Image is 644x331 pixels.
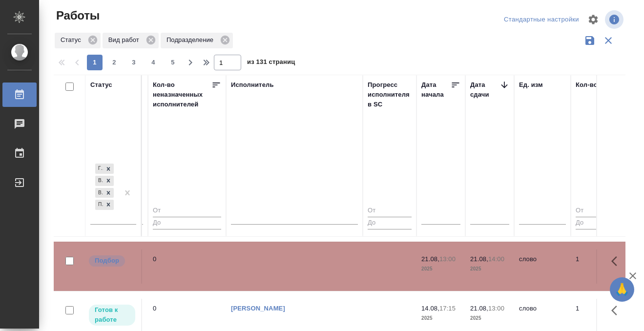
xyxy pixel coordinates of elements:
[153,205,221,217] input: От
[95,305,129,325] p: Готов к работе
[514,249,571,284] td: слово
[94,199,115,211] div: Готов к работе, В работе, В ожидании, Подбор
[166,35,217,45] p: Подразделение
[614,279,630,300] span: 🙏
[153,80,211,109] div: Кол-во неназначенных исполнителей
[439,305,456,312] p: 17:15
[470,264,509,274] p: 2025
[95,176,103,186] div: В работе
[153,217,221,229] input: До
[247,56,295,70] span: из 131 страниц
[582,8,605,31] span: Настроить таблицу
[126,55,142,70] button: 3
[421,255,439,263] p: 21.08,
[95,200,103,210] div: Подбор
[88,304,136,327] div: Исполнитель может приступить к работе
[599,31,618,50] button: Сбросить фильтры
[470,80,499,100] div: Дата сдачи
[610,277,634,302] button: 🙏
[106,58,122,67] span: 2
[421,264,460,274] p: 2025
[368,205,412,217] input: От
[368,217,412,229] input: До
[95,188,103,198] div: В ожидании
[368,80,412,109] div: Прогресс исполнителя в SC
[439,255,456,263] p: 13:00
[148,249,226,284] td: 0
[605,10,625,29] span: Посмотреть информацию
[55,33,101,48] div: Статус
[88,254,136,268] div: Можно подбирать исполнителей
[145,55,161,70] button: 4
[488,255,504,263] p: 14:00
[571,249,620,284] td: 1
[605,299,629,322] button: Здесь прячутся важные кнопки
[165,55,181,70] button: 5
[94,187,115,199] div: Готов к работе, В работе, В ожидании, Подбор
[103,33,159,48] div: Вид работ
[501,12,582,27] div: split button
[108,35,143,45] p: Вид работ
[231,80,274,90] div: Исполнитель
[54,8,100,23] span: Работы
[161,33,233,48] div: Подразделение
[421,80,451,100] div: Дата начала
[231,305,285,312] a: [PERSON_NAME]
[470,313,509,323] p: 2025
[519,80,543,90] div: Ед. изм
[94,175,115,187] div: Готов к работе, В работе, В ожидании, Подбор
[95,164,103,174] div: Готов к работе
[165,58,181,67] span: 5
[421,313,460,323] p: 2025
[470,255,488,263] p: 21.08,
[605,249,629,273] button: Здесь прячутся важные кнопки
[126,58,142,67] span: 3
[581,31,599,50] button: Сохранить фильтры
[576,205,615,217] input: От
[61,35,84,45] p: Статус
[421,305,439,312] p: 14.08,
[145,58,161,67] span: 4
[106,55,122,70] button: 2
[470,305,488,312] p: 21.08,
[576,217,615,229] input: До
[94,163,115,175] div: Готов к работе, В работе, В ожидании, Подбор
[95,256,119,266] p: Подбор
[488,305,504,312] p: 13:00
[90,80,112,90] div: Статус
[576,80,598,90] div: Кол-во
